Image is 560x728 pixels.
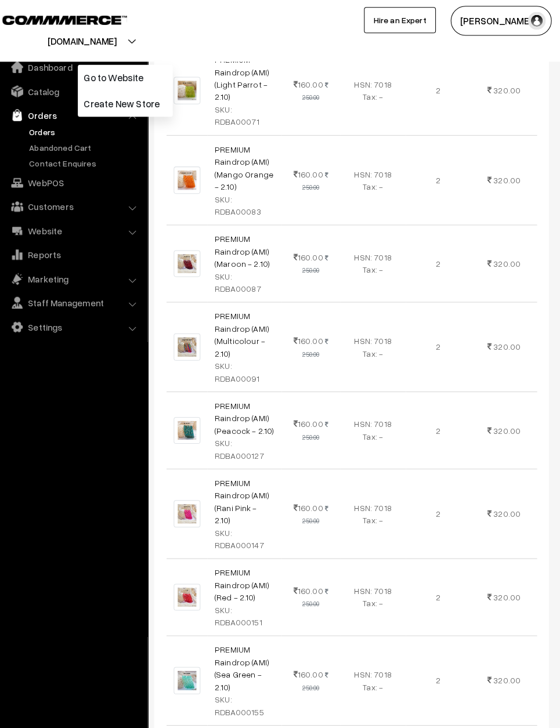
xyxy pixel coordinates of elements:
a: Marketing [15,262,153,283]
span: 2 [438,334,443,344]
span: 2 [438,660,443,670]
span: 320.00 [494,660,521,670]
a: Customers [15,191,153,212]
span: 160.00 [299,410,328,419]
div: SKU: RDBA000155 [222,678,280,702]
span: HSN: 7018 Tax: - [358,573,395,595]
span: 2 [438,171,443,181]
img: user [528,12,545,29]
a: Orders [38,123,153,135]
img: red.jpg [182,571,208,597]
a: Dashboard [15,55,153,76]
a: COMMMERCE [15,12,116,26]
a: Catalog [15,79,153,100]
strike: 250.00 [308,493,333,513]
img: sea green.jpg [182,652,208,678]
strike: 250.00 [308,330,333,350]
a: PREMIUM Raindrop (AMI) (Maroon - 2.10) [222,229,276,263]
span: 160.00 [299,165,328,175]
button: [PERSON_NAME] [453,6,551,35]
span: HSN: 7018 Tax: - [358,247,395,269]
span: 160.00 [299,328,328,338]
img: mango orange.jpg [182,163,208,189]
div: SKU: RDBA00071 [222,101,280,125]
a: Orders [15,102,153,123]
a: PREMIUM Raindrop (AMI) (Multicolour - 2.10) [222,304,275,350]
a: PREMIUM Raindrop (AMI) (Sea Green - 2.10) [222,630,275,676]
span: HSN: 7018 Tax: - [358,491,395,513]
a: Contact Enquires [38,153,153,165]
strike: 250.00 [308,79,333,99]
div: SKU: RDBA00083 [222,189,280,213]
span: 320.00 [494,84,521,93]
span: 2 [438,497,443,507]
span: HSN: 7018 Tax: - [358,654,395,676]
a: Staff Management [15,285,153,306]
div: SKU: RDBA000127 [222,427,280,451]
span: 320.00 [494,497,521,507]
strike: 250.00 [308,167,333,187]
img: peacock.jpg [182,408,208,434]
span: 160.00 [299,247,328,256]
span: HSN: 7018 Tax: - [358,410,395,432]
a: PREMIUM Raindrop (AMI) (Red - 2.10) [222,555,275,589]
a: Go to Website [88,63,181,89]
span: 160.00 [299,654,328,664]
a: Reports [15,238,153,259]
span: 320.00 [494,171,521,181]
div: SKU: RDBA00087 [222,264,280,288]
img: light parrot.jpg [182,75,208,102]
span: 320.00 [494,579,521,589]
div: SKU: RDBA00091 [222,352,280,376]
img: COMMMERCE [15,15,136,24]
span: 160.00 [299,573,328,582]
a: Settings [15,309,153,330]
span: 2 [438,579,443,589]
span: 2 [438,84,443,93]
a: Create New Store [88,89,181,114]
div: SKU: RDBA000151 [222,590,280,614]
img: maroon.jpg [182,245,208,271]
span: HSN: 7018 Tax: - [358,328,395,350]
span: 320.00 [494,416,521,426]
span: 320.00 [494,334,521,344]
span: 2 [438,253,443,263]
img: rani pink.jpg [182,489,208,515]
span: 160.00 [299,491,328,501]
span: 2 [438,416,443,426]
span: HSN: 7018 Tax: - [358,78,395,100]
a: PREMIUM Raindrop (AMI) (Rani Pink - 2.10) [222,467,275,513]
a: PREMIUM Raindrop (AMI) (Light Parrot - 2.10) [222,53,275,100]
a: Website [15,215,153,236]
a: Hire an Expert [368,7,438,32]
span: HSN: 7018 Tax: - [358,165,395,187]
strike: 250.00 [308,656,333,676]
img: multicolour.jpg [182,326,208,352]
span: 320.00 [494,253,521,263]
a: WebPOS [15,168,153,189]
a: PREMIUM Raindrop (AMI) (Peacock - 2.10) [222,392,280,426]
span: 160.00 [299,78,328,88]
div: SKU: RDBA000147 [222,515,280,539]
a: Abandoned Cart [38,138,153,150]
a: PREMIUM Raindrop (AMI) (Mango Orange - 2.10) [222,141,279,187]
button: [DOMAIN_NAME] [18,26,167,55]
